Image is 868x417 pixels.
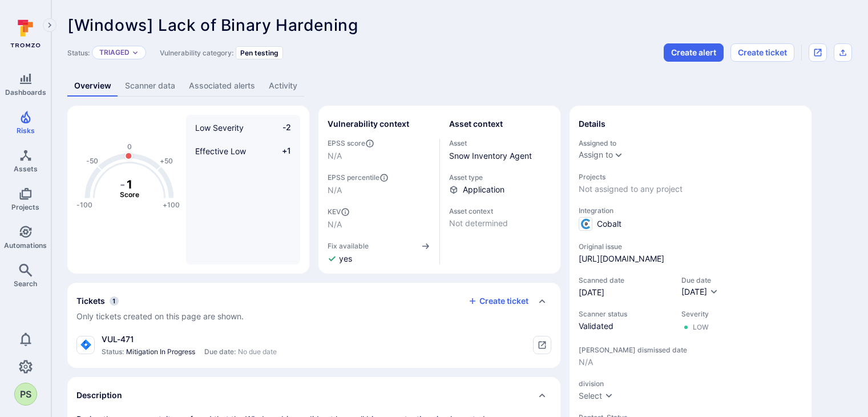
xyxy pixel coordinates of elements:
[76,201,92,209] text: -100
[449,139,552,147] span: Asset
[339,253,352,264] span: yes
[160,49,233,57] span: Vulnerability category:
[449,118,503,130] h2: Asset context
[579,242,802,251] span: Original issue
[14,383,37,406] button: PS
[681,276,718,298] div: Due date field
[17,126,35,135] span: Risks
[195,123,244,133] span: Low Severity
[579,390,602,402] div: Select
[449,173,552,182] span: Asset type
[579,287,670,298] span: [DATE]
[579,173,802,181] span: Projects
[730,43,794,62] button: Create ticket
[67,283,560,368] section: tickets card
[182,75,262,97] a: Associated alerts
[809,43,827,62] div: Open original issue
[43,18,56,32] button: Expand navigation menu
[14,165,38,173] span: Assets
[328,185,430,196] span: N/A
[118,75,182,97] a: Scanner data
[449,218,552,229] span: Not determined
[681,310,709,318] span: Severity
[99,48,130,57] button: Triaged
[681,287,718,298] button: [DATE]
[67,283,560,331] div: Collapse
[579,310,670,318] span: Scanner status
[579,379,802,388] span: division
[107,178,152,199] g: The vulnerability score is based on the parameters defined in the settings
[269,145,291,157] span: +1
[46,21,54,30] i: Expand navigation menu
[262,75,304,97] a: Activity
[328,150,430,162] span: N/A
[468,296,528,306] button: Create ticket
[67,49,90,57] span: Status:
[579,253,664,264] a: [URL][DOMAIN_NAME]
[579,320,670,332] span: Validated
[5,88,46,97] span: Dashboards
[328,173,430,182] span: EPSS percentile
[120,190,139,199] text: Score
[76,295,105,307] h2: Tickets
[126,347,195,356] span: Mitigation In Progress
[664,43,724,62] button: Create alert
[163,201,180,209] text: +100
[328,219,430,230] span: N/A
[579,118,605,130] h2: Details
[11,203,39,211] span: Projects
[328,139,430,148] span: EPSS score
[67,15,358,35] span: [Windows] Lack of Binary Hardening
[76,390,122,401] h2: Description
[579,183,802,195] span: Not assigned to any project
[579,150,613,159] button: Assign to
[67,75,852,97] div: Vulnerability tabs
[238,347,277,356] span: No due date
[597,218,621,230] span: Cobalt
[579,139,802,147] span: Assigned to
[579,390,613,402] button: Select
[76,311,244,321] span: Only tickets created on this page are shown.
[834,43,852,62] div: Export as CSV
[110,296,119,306] span: 1
[681,276,718,284] span: Due date
[86,157,98,165] text: -50
[463,184,504,195] span: Application
[204,347,236,356] span: Due date:
[449,207,552,215] span: Asset context
[449,151,532,161] a: Snow Inventory Agent
[579,346,802,354] span: [PERSON_NAME] dismissed date
[160,157,173,165] text: +50
[328,118,409,130] h2: Vulnerability context
[693,323,709,332] div: Low
[328,242,369,250] span: Fix available
[4,241,47,250] span: Automations
[14,383,37,406] div: Prashnth Sankaran
[127,142,132,151] text: 0
[579,206,802,215] span: Integration
[120,178,125,191] tspan: -
[681,287,707,296] span: [DATE]
[195,146,246,156] span: Effective Low
[132,49,139,56] button: Expand dropdown
[67,377,560,414] div: Collapse description
[236,46,283,59] div: Pen testing
[102,347,124,356] span: Status:
[328,207,430,216] span: KEV
[102,334,277,345] div: VUL-471
[14,279,37,288] span: Search
[614,150,623,159] button: Expand dropdown
[579,356,802,368] span: N/A
[579,276,670,284] span: Scanned date
[269,122,291,134] span: -2
[127,178,132,191] tspan: 1
[67,75,118,97] a: Overview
